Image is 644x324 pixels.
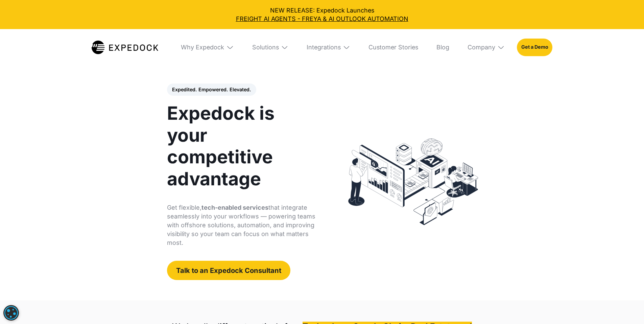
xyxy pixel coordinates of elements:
div: Integrations [301,29,356,66]
h1: Expedock is your competitive advantage [167,102,317,190]
div: Company [461,29,511,66]
a: Blog [430,29,455,66]
iframe: Chat Widget [528,251,644,324]
a: Get a Demo [517,39,552,56]
div: Solutions [252,44,279,51]
a: FREIGHT AI AGENTS - FREYA & AI OUTLOOK AUTOMATION [6,15,638,23]
strong: tech-enabled services [201,204,268,211]
div: Why Expedock [175,29,240,66]
div: Integrations [307,44,341,51]
a: Talk to an Expedock Consultant [167,261,290,280]
div: Solutions [246,29,294,66]
p: Get flexible, that integrate seamlessly into your workflows — powering teams with offshore soluti... [167,203,317,247]
div: NEW RELEASE: Expedock Launches [6,6,638,23]
div: Company [468,44,495,51]
div: Why Expedock [181,44,224,51]
a: Customer Stories [362,29,424,66]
